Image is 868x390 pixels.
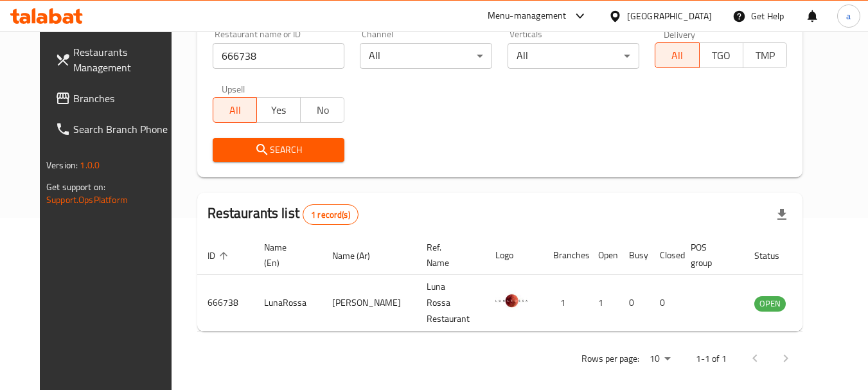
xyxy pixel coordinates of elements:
td: 0 [619,275,650,332]
span: Name (Ar) [332,248,387,263]
th: Open [588,236,619,275]
a: Branches [45,83,185,114]
span: ID [208,248,232,263]
span: a [846,9,851,23]
span: TMP [748,46,782,65]
button: All [213,97,257,123]
a: Support.OpsPlatform [46,191,128,208]
span: No [306,101,339,120]
td: Luna Rossa Restaurant [416,275,485,332]
div: All [360,43,492,69]
th: Busy [619,236,650,275]
button: TMP [743,42,787,68]
td: 0 [650,275,680,332]
span: All [660,46,694,65]
button: No [300,97,344,123]
td: 1 [588,275,619,332]
a: Restaurants Management [45,37,185,83]
label: Delivery [664,30,696,39]
span: 1.0.0 [80,157,100,173]
button: Yes [256,97,301,123]
span: Name (En) [264,240,306,270]
label: Upsell [222,84,245,93]
div: Export file [766,199,797,230]
div: All [508,43,640,69]
div: Menu-management [488,8,567,24]
div: OPEN [754,296,786,312]
a: Search Branch Phone [45,114,185,145]
span: Search [223,142,335,158]
td: 1 [543,275,588,332]
table: enhanced table [197,236,856,332]
div: Rows per page: [644,350,675,369]
span: Ref. Name [427,240,470,270]
h2: Restaurants list [208,204,359,225]
span: POS group [691,240,729,270]
span: Yes [262,101,296,120]
div: [GEOGRAPHIC_DATA] [627,9,712,23]
span: Version: [46,157,78,173]
img: LunaRossa [495,285,527,317]
td: 666738 [197,275,254,332]
button: TGO [699,42,743,68]
span: TGO [705,46,738,65]
p: 1-1 of 1 [696,351,727,367]
span: Restaurants Management [73,44,175,75]
span: Branches [73,91,175,106]
th: Branches [543,236,588,275]
span: Search Branch Phone [73,121,175,137]
span: All [218,101,252,120]
span: Status [754,248,796,263]
td: [PERSON_NAME] [322,275,416,332]
input: Search for restaurant name or ID.. [213,43,345,69]
button: Search [213,138,345,162]
th: Closed [650,236,680,275]
th: Logo [485,236,543,275]
p: Rows per page: [581,351,639,367]
span: 1 record(s) [303,209,358,221]
span: OPEN [754,296,786,311]
td: LunaRossa [254,275,322,332]
span: Get support on: [46,179,105,195]
button: All [655,42,699,68]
